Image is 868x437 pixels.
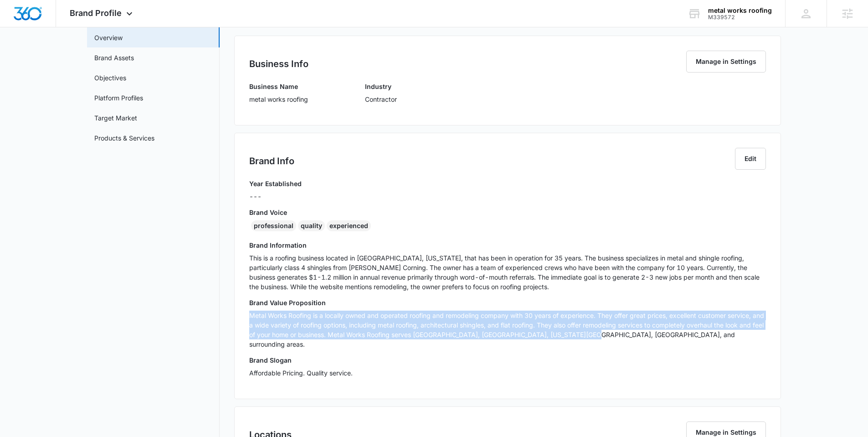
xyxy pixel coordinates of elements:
[249,368,766,378] p: Affordable Pricing. Quality service.
[94,53,134,62] a: Brand Assets
[249,208,766,217] h3: Brand Voice
[94,73,126,83] a: Objectives
[249,240,766,250] h3: Brand Information
[249,94,308,104] p: metal works roofing
[249,179,302,188] h3: Year Established
[249,192,302,201] p: ---
[94,33,123,42] a: Overview
[298,220,325,231] div: quality
[708,14,772,21] div: account id
[365,94,397,104] p: Contractor
[249,57,308,71] h2: Business Info
[94,113,137,123] a: Target Market
[249,311,766,349] p: Metal Works Roofing is a locally owned and operated roofing and remodeling company with 30 years ...
[94,93,143,103] a: Platform Profiles
[249,154,294,168] h2: Brand Info
[249,355,766,365] h3: Brand Slogan
[686,51,766,73] button: Manage in Settings
[249,82,308,91] h3: Business Name
[251,220,296,231] div: professional
[708,7,772,14] div: account name
[94,133,154,143] a: Products & Services
[735,148,766,170] button: Edit
[327,220,371,231] div: experienced
[70,8,122,18] span: Brand Profile
[249,253,766,291] p: This is a roofing business located in [GEOGRAPHIC_DATA], [US_STATE], that has been in operation f...
[365,82,397,91] h3: Industry
[249,298,766,307] h3: Brand Value Proposition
